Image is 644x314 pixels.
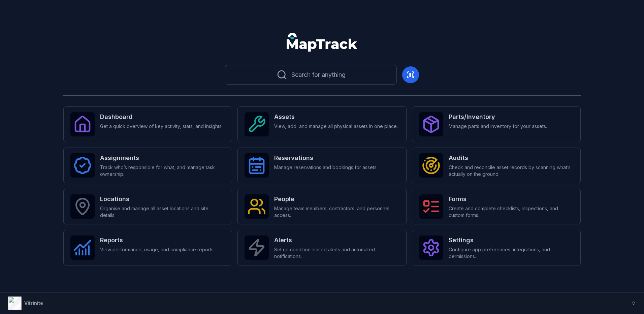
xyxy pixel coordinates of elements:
[412,148,581,183] a: AuditsCheck and reconcile asset records by scanning what’s actually on the ground.
[449,164,574,178] span: Check and reconcile asset records by scanning what’s actually on the ground.
[100,112,223,122] strong: Dashboard
[449,246,574,260] span: Configure app preferences, integrations, and permissions.
[100,153,225,163] strong: Assignments
[100,164,225,178] span: Track who’s responsible for what, and manage task ownership.
[274,153,378,163] strong: Reservations
[237,106,406,142] a: AssetsView, add, and manage all physical assets in one place.
[412,189,581,224] a: FormsCreate and complete checklists, inspections, and custom forms.
[412,230,581,265] a: SettingsConfigure app preferences, integrations, and permissions.
[237,148,406,183] a: ReservationsManage reservations and bookings for assets.
[274,194,399,204] strong: People
[274,123,398,130] span: View, add, and manage all physical assets in one place.
[449,123,547,130] span: Manage parts and inventory for your assets.
[24,300,43,306] strong: Vitrinite
[274,205,399,219] span: Manage team members, contractors, and personnel access.
[274,235,399,245] strong: Alerts
[449,235,574,245] strong: Settings
[274,246,399,260] span: Set up condition-based alerts and automated notifications.
[63,189,232,224] a: LocationsOrganise and manage all asset locations and site details.
[100,123,223,130] span: Get a quick overview of key activity, stats, and insights.
[63,106,232,142] a: DashboardGet a quick overview of key activity, stats, and insights.
[449,205,574,219] span: Create and complete checklists, inspections, and custom forms.
[291,70,346,80] span: Search for anything
[412,106,581,142] a: Parts/InventoryManage parts and inventory for your assets.
[100,235,215,245] strong: Reports
[276,33,368,52] nav: Global
[100,246,215,253] span: View performance, usage, and compliance reports.
[100,205,225,219] span: Organise and manage all asset locations and site details.
[449,112,547,122] strong: Parts/Inventory
[63,230,232,265] a: ReportsView performance, usage, and compliance reports.
[449,153,574,163] strong: Audits
[225,65,397,85] button: Search for anything
[100,194,225,204] strong: Locations
[237,189,406,224] a: PeopleManage team members, contractors, and personnel access.
[274,164,378,171] span: Manage reservations and bookings for assets.
[449,194,574,204] strong: Forms
[63,148,232,183] a: AssignmentsTrack who’s responsible for what, and manage task ownership.
[274,112,398,122] strong: Assets
[237,230,406,265] a: AlertsSet up condition-based alerts and automated notifications.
